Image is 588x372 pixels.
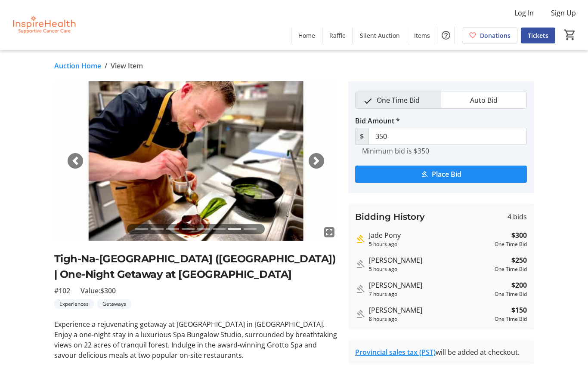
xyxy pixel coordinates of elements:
div: 7 hours ago [369,290,491,298]
a: Items [407,28,437,43]
span: $ [355,128,369,145]
a: Raffle [322,28,353,43]
strong: $300 [511,230,527,240]
h3: Bidding History [355,210,425,223]
a: Home [291,28,322,43]
div: [PERSON_NAME] [369,280,491,290]
tr-label-badge: Experiences [54,299,94,309]
button: Help [437,27,455,44]
mat-icon: Outbid [355,259,365,269]
button: Place Bid [355,166,527,183]
strong: $150 [511,305,527,315]
h2: Tigh-Na-[GEOGRAPHIC_DATA] ([GEOGRAPHIC_DATA]) | One-Night Getaway at [GEOGRAPHIC_DATA] [54,251,338,282]
a: Tickets [521,28,555,43]
img: Image [54,81,338,241]
mat-icon: Outbid [355,309,365,319]
div: [PERSON_NAME] [369,255,491,265]
p: Experience a rejuvenating getaway at [GEOGRAPHIC_DATA] in [GEOGRAPHIC_DATA]. Enjoy a one-night st... [54,319,338,360]
strong: $200 [511,280,527,290]
img: InspireHealth Supportive Cancer Care's Logo [5,3,82,46]
div: 5 hours ago [369,265,491,273]
mat-icon: fullscreen [324,227,334,237]
span: Place Bid [432,169,461,179]
span: One Time Bid [371,92,425,108]
span: Home [298,31,315,40]
tr-hint: Minimum bid is $350 [362,147,429,155]
span: Donations [480,31,511,40]
span: View Item [111,61,143,71]
span: Silent Auction [360,31,400,40]
label: Bid Amount * [355,116,400,126]
tr-label-badge: Getaways [97,299,131,309]
div: One Time Bid [495,315,527,323]
div: 5 hours ago [369,240,491,248]
div: [PERSON_NAME] [369,305,491,315]
span: Items [414,31,430,40]
a: Provincial sales tax (PST) [355,347,436,357]
span: Auto Bid [465,92,503,108]
div: Jade Pony [369,230,491,240]
a: Auction Home [54,61,101,71]
a: Donations [462,28,517,43]
span: Value: $300 [80,286,116,296]
a: Silent Auction [353,28,407,43]
button: Cart [562,27,578,43]
span: 4 bids [508,212,527,222]
span: / [105,61,107,71]
button: Log In [508,6,541,20]
div: One Time Bid [495,240,527,248]
div: will be added at checkout. [355,347,527,357]
mat-icon: Highest bid [355,234,365,244]
strong: $250 [511,255,527,265]
span: #102 [54,286,70,296]
div: 8 hours ago [369,315,491,323]
span: Raffle [329,31,346,40]
span: Log In [514,8,534,18]
span: Tickets [528,31,548,40]
div: One Time Bid [495,290,527,298]
button: Sign Up [544,6,583,20]
div: One Time Bid [495,265,527,273]
mat-icon: Outbid [355,284,365,294]
span: Sign Up [551,8,576,18]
